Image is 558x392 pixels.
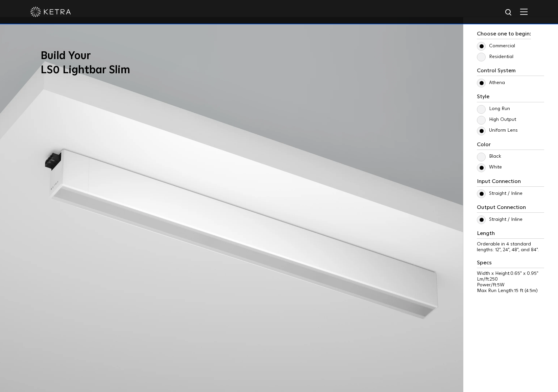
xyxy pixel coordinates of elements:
[510,271,538,276] span: 0.65" x 0.95"
[505,8,513,17] img: search icon
[477,277,544,282] p: Lm/ft:
[477,117,516,123] label: High Output
[477,141,544,150] h3: Color
[477,80,505,86] label: Athena
[477,288,544,294] p: Max Run Length:
[514,288,538,293] span: 15 ft (4.5m)
[477,230,544,239] h3: Length
[477,178,544,187] h3: Input Connection
[477,242,539,252] span: Orderable in 4 standard lengths: 12", 24", 48", and 84".
[477,191,523,197] label: Straight / Inline
[477,128,518,133] label: Uniform Lens
[477,43,515,49] label: Commercial
[497,283,505,287] span: 5W
[477,31,531,39] h3: Choose one to begin:
[477,282,544,288] p: Power/ft:
[477,54,513,60] label: Residential
[477,204,544,213] h3: Output Connection
[477,68,544,76] h3: Control System
[477,154,501,159] label: Black
[477,260,544,268] h3: Specs
[477,164,502,170] label: White
[477,106,510,112] label: Long Run
[490,277,498,282] span: 250
[477,217,523,223] label: Straight / Inline
[30,7,71,17] img: ketra-logo-2019-white
[477,271,544,277] p: Width x Height:
[477,94,544,102] h3: Style
[520,8,528,15] img: Hamburger%20Nav.svg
